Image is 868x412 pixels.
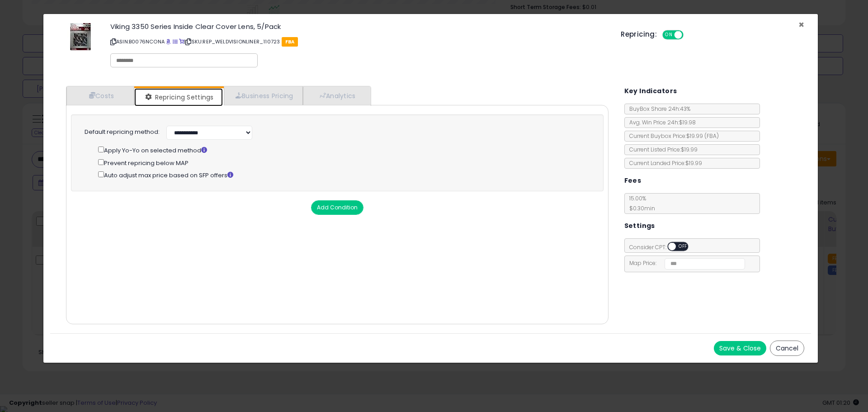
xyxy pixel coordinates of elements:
button: Add Condition [311,200,363,215]
span: BuyBox Share 24h: 43% [625,105,690,113]
h5: Settings [624,220,655,232]
span: Current Buybox Price: [625,132,719,140]
h5: Repricing: [621,31,657,38]
span: $0.30 min [625,204,655,212]
span: ON [663,31,675,39]
span: Avg. Win Price 24h: $19.98 [625,118,696,126]
span: Consider CPT: [625,243,700,251]
a: Costs [66,86,134,105]
a: Repricing Settings [134,88,223,106]
span: OFF [676,243,690,251]
span: Map Price: [625,259,745,267]
span: 15.00 % [625,194,655,212]
button: Save & Close [714,341,766,355]
label: Default repricing method: [85,128,160,137]
span: OFF [682,31,697,39]
h5: Key Indicators [624,85,677,97]
a: BuyBox page [166,38,171,45]
div: Auto adjust max price based on SFP offers [98,170,589,180]
span: Current Listed Price: $19.99 [625,146,698,153]
div: Apply Yo-Yo on selected method [98,145,589,155]
span: ( FBA ) [704,132,719,140]
span: Current Landed Price: $19.99 [625,159,702,167]
a: All offer listings [173,38,178,45]
h3: Viking 3350 Series Inside Clear Cover Lens, 5/Pack [110,23,607,30]
a: Your listing only [179,38,184,45]
img: 51Vf6xPE0vL._SL60_.jpg [67,23,94,50]
span: FBA [282,37,298,47]
span: × [798,18,804,31]
a: Analytics [303,86,370,105]
button: Cancel [770,341,804,356]
span: $19.99 [686,132,719,140]
p: ASIN: B0076NCONA | SKU: REP_WELDVISIONLINER_110723 [110,34,607,49]
h5: Fees [624,175,642,186]
div: Prevent repricing below MAP [98,157,589,168]
a: Business Pricing [224,86,303,105]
